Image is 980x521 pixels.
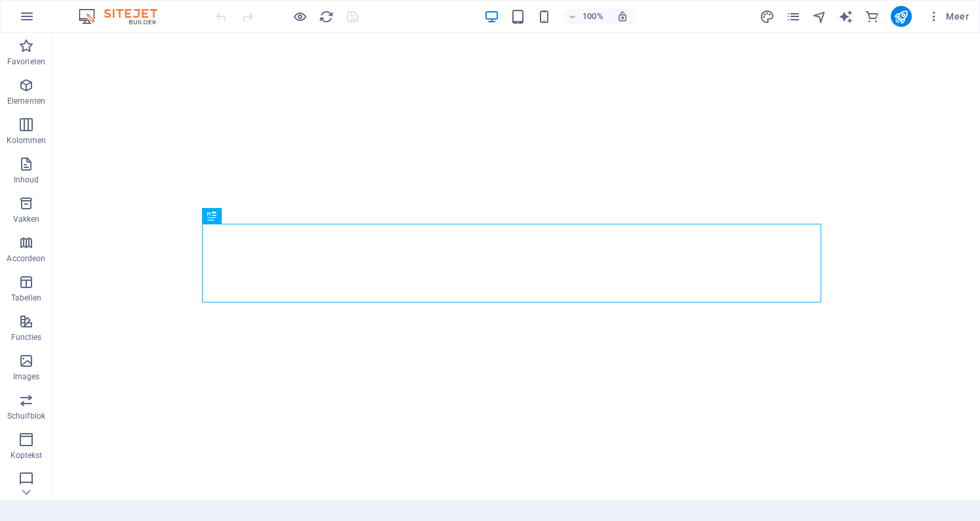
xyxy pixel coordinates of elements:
[13,371,40,382] p: Images
[7,135,47,146] p: Kolommen
[760,9,775,24] i: Design (Ctrl+Alt+Y)
[11,332,42,343] p: Functies
[7,96,45,106] p: Elementen
[838,9,854,24] button: text_generator
[928,10,969,23] span: Meer
[10,450,43,461] p: Koptekst
[7,253,45,264] p: Accordeon
[865,9,880,24] i: Commerce
[786,9,801,24] i: Pagina's (Ctrl+Alt+S)
[13,214,40,224] p: Vakken
[292,9,308,24] button: Klik hier om de voorbeeldmodus te verlaten en verder te gaan met bewerken
[582,9,603,24] h6: 100%
[786,9,802,24] button: pages
[319,9,334,24] i: Pagina opnieuw laden
[893,9,909,24] i: Publiceren
[812,9,828,24] button: navigator
[318,9,334,24] button: reload
[891,6,912,27] button: publish
[760,9,775,24] button: design
[838,9,853,24] i: AI Writer
[865,9,880,24] button: commerce
[617,10,628,22] i: Stel bij het wijzigen van de grootte van de weergegeven website automatisch het juist zoomniveau ...
[812,9,827,24] i: Navigator
[11,293,41,303] p: Tabellen
[922,6,974,27] button: Meer
[7,56,45,67] p: Favorieten
[75,9,174,24] img: Editor Logo
[563,9,609,24] button: 100%
[14,175,39,185] p: Inhoud
[7,411,45,421] p: Schuifblok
